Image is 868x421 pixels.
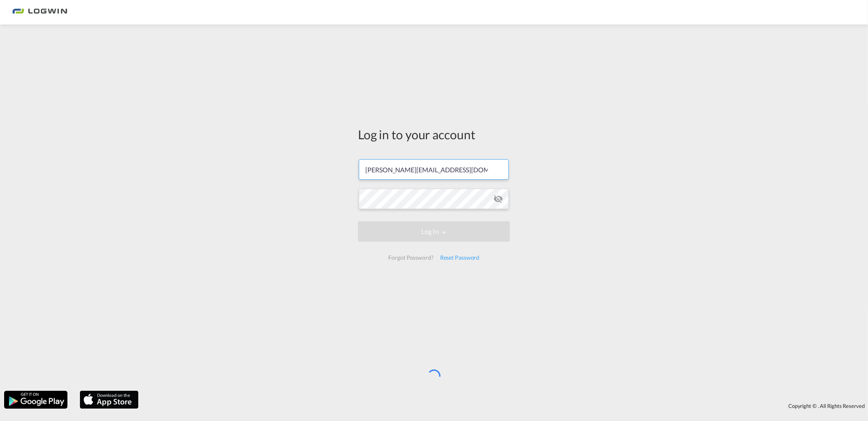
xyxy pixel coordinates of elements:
[493,194,503,204] md-icon: icon-eye-off
[3,390,68,410] img: google.png
[79,390,139,410] img: apple.png
[437,250,483,265] div: Reset Password
[143,399,868,413] div: Copyright © . All Rights Reserved
[385,250,436,265] div: Forgot Password?
[358,126,510,143] div: Log in to your account
[359,159,509,180] input: Enter email/phone number
[12,3,67,22] img: bc73a0e0d8c111efacd525e4c8ad7d32.png
[358,221,510,242] button: LOGIN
